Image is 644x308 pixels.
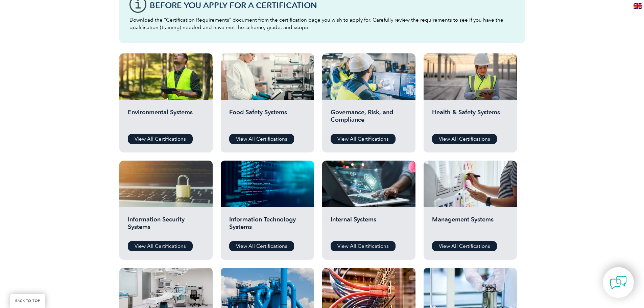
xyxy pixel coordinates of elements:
h2: Governance, Risk, and Compliance [331,109,407,129]
h3: Before You Apply For a Certification [150,1,515,9]
h2: Information Technology Systems [229,216,306,236]
img: contact-chat.png [610,274,627,291]
a: View All Certifications [229,134,294,144]
a: View All Certifications [432,134,497,144]
h2: Environmental Systems [128,109,204,129]
a: BACK TO TOP [10,294,45,308]
h2: Health & Safety Systems [432,109,508,129]
h2: Information Security Systems [128,216,204,236]
a: View All Certifications [331,241,396,251]
h2: Food Safety Systems [229,109,306,129]
a: View All Certifications [331,134,396,144]
p: Download the “Certification Requirements” document from the certification page you wish to apply ... [129,16,515,31]
a: View All Certifications [128,134,193,144]
h2: Internal Systems [331,216,407,236]
img: en [634,3,642,9]
a: View All Certifications [432,241,497,251]
h2: Management Systems [432,216,508,236]
a: View All Certifications [128,241,193,251]
a: View All Certifications [229,241,294,251]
